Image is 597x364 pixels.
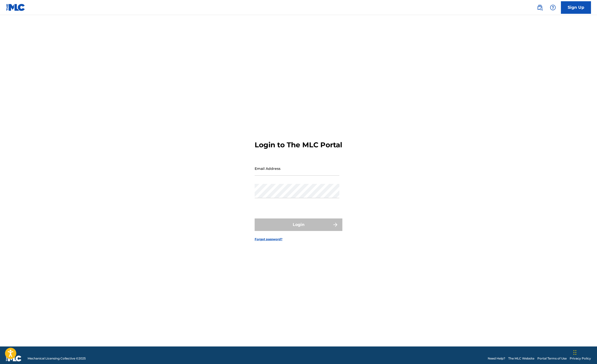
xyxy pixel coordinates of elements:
img: MLC Logo [6,4,25,11]
a: Forgot password? [255,237,282,241]
div: Help [548,3,558,13]
img: help [550,5,556,11]
iframe: Chat Widget [572,340,597,364]
a: Portal Terms of Use [537,356,567,361]
a: Privacy Policy [570,356,591,361]
a: Need Help? [488,356,505,361]
span: Mechanical Licensing Collective © 2025 [28,356,86,361]
div: Drag [573,345,576,360]
a: Sign Up [561,1,591,14]
h3: Login to The MLC Portal [255,141,342,149]
a: Public Search [535,3,545,13]
a: The MLC Website [508,356,534,361]
img: search [537,5,543,11]
img: logo [6,355,22,361]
